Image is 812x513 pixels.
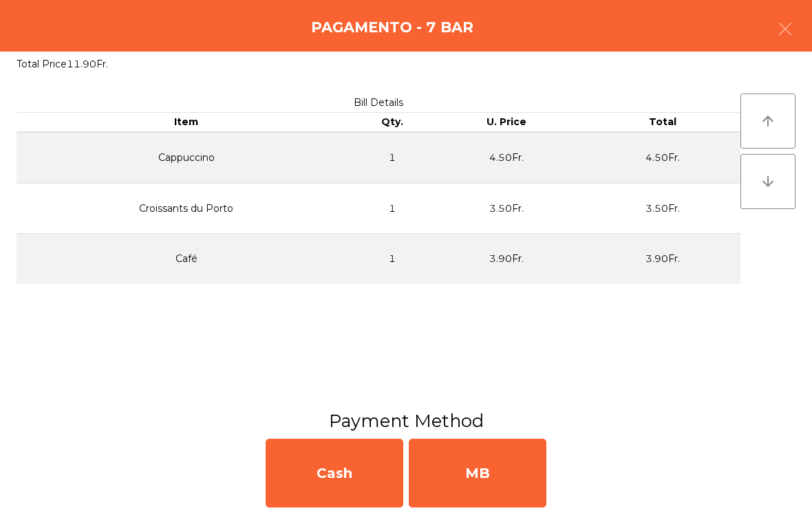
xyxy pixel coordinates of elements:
td: 1 [356,234,428,284]
td: 3.50Fr. [584,183,740,234]
i: arrow_downward [760,173,776,190]
td: 3.90Fr. [584,234,740,284]
button: arrow_upward [740,94,795,149]
td: 3.50Fr. [428,183,584,234]
th: U. Price [428,113,584,132]
td: 4.50Fr. [428,132,584,184]
span: Total Price [17,58,67,70]
td: Croissants du Porto [17,183,356,234]
h4: Pagamento - 7 BAR [311,17,473,38]
i: arrow_upward [760,113,776,129]
td: 3.90Fr. [428,234,584,284]
th: Total [584,113,740,132]
td: 4.50Fr. [584,132,740,184]
td: Cappuccino [17,132,356,184]
button: arrow_downward [740,154,795,209]
span: 11.90Fr. [67,58,108,70]
div: Cash [266,439,403,507]
th: Item [17,113,356,132]
div: MB [409,439,546,507]
td: 1 [356,183,428,234]
th: Qty. [356,113,428,132]
td: Café [17,234,356,284]
span: Bill Details [354,96,403,109]
h3: Payment Method [10,408,802,433]
td: 1 [356,132,428,184]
